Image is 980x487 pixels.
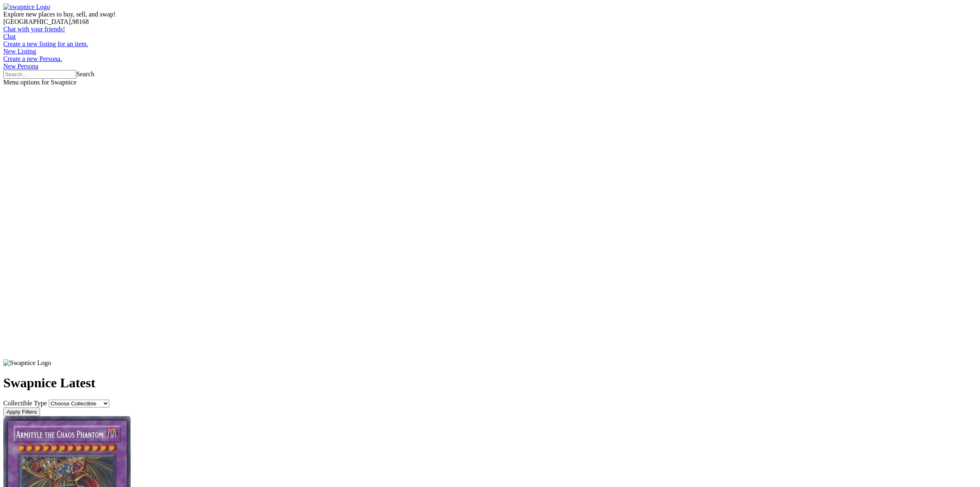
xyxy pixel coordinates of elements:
span: Create a new Persona. [3,55,62,62]
img: Swapnice Logo [3,3,50,11]
span: Chat with your friends! [3,26,65,33]
button: Apply Filters [3,407,40,416]
img: Swapnice Logo [3,359,51,367]
a: Create a new listing for an item.New Listing [3,40,977,55]
h1: Swapnice Latest [3,375,977,391]
a: Create a new Persona.New Persona [3,55,977,70]
span: Explore new places to buy, sell, and swap! [3,11,115,18]
nav: [GEOGRAPHIC_DATA] , 98168 [3,11,977,26]
a: Chat with your friends!Chat [3,26,977,40]
span: Create a new listing for an item. [3,40,88,47]
nav: Chat [3,26,977,40]
input: Search... [3,70,76,79]
label: Collectible Type [3,400,49,407]
span: Menu options for Swapnice [3,79,76,86]
label: Search [76,70,94,77]
nav: New Persona [3,55,977,70]
nav: New Listing [3,40,977,55]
